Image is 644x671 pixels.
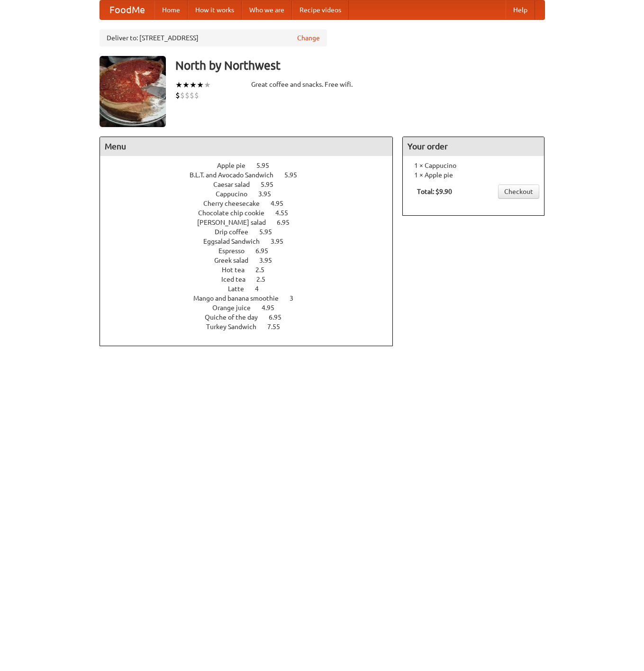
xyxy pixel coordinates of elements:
[205,313,299,321] a: Quiche of the day 6.95
[188,0,242,19] a: How it works
[215,228,290,236] a: Drip coffee 5.95
[218,247,286,255] a: Espresso 6.95
[292,0,349,19] a: Recipe videos
[198,209,306,217] a: Chocolate chip cookie 4.55
[213,181,291,188] a: Caesar salad 5.95
[217,162,287,169] a: Apple pie 5.95
[506,0,535,19] a: Help
[228,285,276,293] a: Latte 4
[275,209,298,217] span: 4.55
[175,56,545,75] h3: North by Northwest
[221,276,283,283] a: Iced tea 2.5
[213,181,259,188] span: Caesar salad
[217,162,255,169] span: Apple pie
[203,238,301,245] a: Eggsalad Sandwich 3.95
[297,33,320,43] a: Change
[190,171,283,179] span: B.L.T. and Avocado Sandwich
[100,137,393,156] h4: Menu
[216,190,289,198] a: Cappucino 3.95
[203,238,269,245] span: Eggsalad Sandwich
[221,276,255,283] span: Iced tea
[185,90,190,101] li: $
[204,80,211,90] li: ★
[269,313,291,321] span: 6.95
[408,161,539,170] li: 1 × Cappucino
[206,323,266,331] span: Turkey Sandwich
[190,171,315,179] a: B.L.T. and Avocado Sandwich 5.95
[262,304,284,312] span: 4.95
[498,184,539,199] a: Checkout
[182,80,190,90] li: ★
[417,188,452,195] b: Total: $9.90
[255,266,274,274] span: 2.5
[222,266,282,274] a: Hot tea 2.5
[100,56,166,127] img: angular.jpg
[218,247,254,255] span: Espresso
[255,247,278,255] span: 6.95
[190,90,194,101] li: $
[215,228,258,236] span: Drip coffee
[175,80,182,90] li: ★
[203,200,301,207] a: Cherry cheesecake 4.95
[267,323,290,331] span: 7.55
[203,200,269,207] span: Cherry cheesecake
[100,29,327,46] div: Deliver to: [STREET_ADDRESS]
[271,200,293,207] span: 4.95
[261,181,283,188] span: 5.95
[193,294,288,302] span: Mango and banana smoothie
[212,304,260,312] span: Orange juice
[198,209,274,217] span: Chocolate chip cookie
[197,219,275,226] span: [PERSON_NAME] salad
[205,313,267,321] span: Quiche of the day
[194,90,199,101] li: $
[193,294,311,302] a: Mango and banana smoothie 3
[256,162,279,169] span: 5.95
[251,80,393,89] div: Great coffee and snacks. Free wifi.
[271,238,293,245] span: 3.95
[255,285,268,293] span: 4
[242,0,292,19] a: Who we are
[284,171,307,179] span: 5.95
[206,323,298,331] a: Turkey Sandwich 7.55
[214,257,258,264] span: Greek salad
[259,228,281,236] span: 5.95
[197,219,307,226] a: [PERSON_NAME] salad 6.95
[214,257,290,264] a: Greek salad 3.95
[216,190,257,198] span: Cappucino
[190,80,197,90] li: ★
[277,219,299,226] span: 6.95
[175,90,180,101] li: $
[222,266,254,274] span: Hot tea
[258,190,281,198] span: 3.95
[290,294,303,302] span: 3
[228,285,254,293] span: Latte
[180,90,185,101] li: $
[403,137,544,156] h4: Your order
[256,276,275,283] span: 2.5
[259,257,281,264] span: 3.95
[408,170,539,180] li: 1 × Apple pie
[197,80,204,90] li: ★
[154,0,188,19] a: Home
[212,304,292,312] a: Orange juice 4.95
[100,0,154,19] a: FoodMe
